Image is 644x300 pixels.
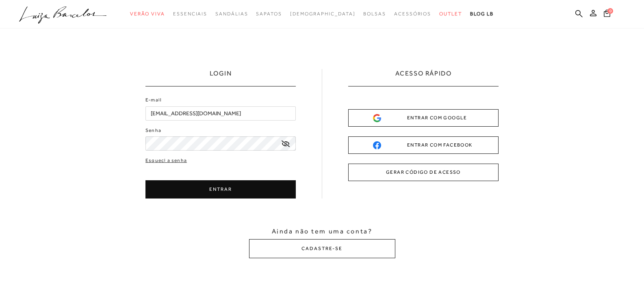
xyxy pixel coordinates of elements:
[470,11,494,17] span: BLOG LB
[130,11,165,17] span: Verão Viva
[395,69,452,86] h2: ACESSO RÁPIDO
[363,6,386,22] a: categoryNavScreenReaderText
[272,227,372,236] span: Ainda não tem uma conta?
[145,157,187,164] a: Esqueci a senha
[215,11,248,17] span: Sandálias
[210,69,232,86] h1: LOGIN
[607,8,613,14] span: 0
[348,109,499,127] button: ENTRAR COM GOOGLE
[394,6,431,22] a: categoryNavScreenReaderText
[363,11,386,17] span: Bolsas
[290,6,356,22] a: noSubCategoriesText
[173,11,207,17] span: Essenciais
[439,6,462,22] a: categoryNavScreenReaderText
[290,11,356,17] span: [DEMOGRAPHIC_DATA]
[215,6,248,22] a: categoryNavScreenReaderText
[373,114,474,122] div: ENTRAR COM GOOGLE
[373,141,474,149] div: ENTRAR COM FACEBOOK
[256,11,282,17] span: Sapatos
[394,11,431,17] span: Acessórios
[256,6,282,22] a: categoryNavScreenReaderText
[130,6,165,22] a: categoryNavScreenReaderText
[145,96,162,104] label: E-mail
[601,9,613,20] button: 0
[145,127,161,134] label: Senha
[173,6,207,22] a: categoryNavScreenReaderText
[348,164,499,181] button: GERAR CÓDIGO DE ACESSO
[145,106,296,121] input: E-mail
[249,239,395,258] button: CADASTRE-SE
[282,140,290,147] a: exibir senha
[439,11,462,17] span: Outlet
[348,136,499,154] button: ENTRAR COM FACEBOOK
[145,180,296,199] button: ENTRAR
[470,6,494,22] a: BLOG LB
